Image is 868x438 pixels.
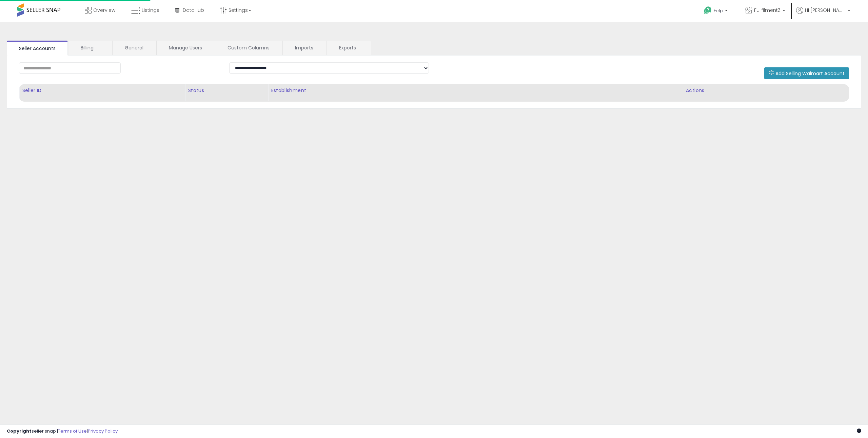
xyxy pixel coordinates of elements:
[188,87,265,94] div: Status
[68,41,112,55] a: Billing
[183,7,204,14] span: DataHub
[704,6,712,15] i: Get Help
[327,41,370,55] a: Exports
[714,8,723,14] span: Help
[113,41,156,55] a: General
[775,70,845,77] span: Add Selling Walmart Account
[686,87,846,94] div: Actions
[142,7,159,14] span: Listings
[754,7,781,14] span: FullfilmentZ
[7,41,68,56] a: Seller Accounts
[698,1,734,22] a: Help
[271,87,680,94] div: Establishment
[157,41,214,55] a: Manage Users
[22,87,182,94] div: Seller ID
[283,41,326,55] a: Imports
[764,67,849,79] button: Add Selling Walmart Account
[93,7,115,14] span: Overview
[796,7,850,22] a: Hi [PERSON_NAME]
[215,41,282,55] a: Custom Columns
[805,7,846,14] span: Hi [PERSON_NAME]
